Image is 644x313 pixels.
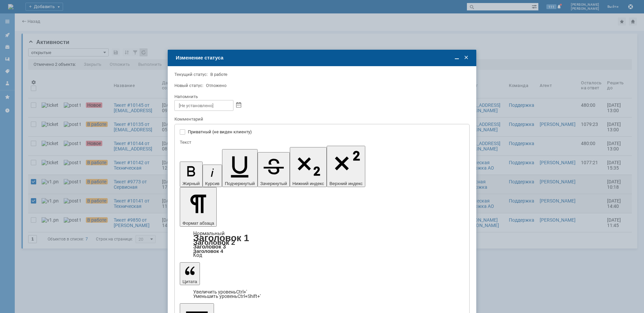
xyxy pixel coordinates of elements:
button: Цитата [180,262,200,285]
a: Код [193,252,202,258]
span: Формат абзаца [182,221,214,226]
div: Формат абзаца [180,231,464,258]
div: Напомнить [174,94,468,99]
span: Верхний индекс [329,181,363,186]
div: Комментарий [174,116,468,123]
button: Подчеркнутый [222,149,257,187]
div: Изменение статуса [176,55,470,61]
a: Increase [193,289,247,295]
button: Зачеркнутый [258,152,290,187]
span: Нижний индекс [292,181,324,186]
span: Отложено [206,83,226,88]
span: Курсив [205,181,220,186]
a: Заголовок 2 [193,238,235,246]
label: Новый статус: [174,83,203,88]
button: Верхний индекс [327,146,365,187]
span: Подчеркнутый [225,181,255,186]
span: Закрыть [463,54,470,61]
div: Цитата [180,290,464,299]
button: Нижний индекс [290,147,327,187]
a: Заголовок 3 [193,243,226,250]
span: Ctrl+' [236,289,247,295]
span: Жирный [182,181,200,186]
label: Текущий статус: [174,72,208,77]
input: [Не установлено] [174,100,233,111]
a: Decrease [193,294,261,299]
span: Свернуть (Ctrl + M) [453,54,460,61]
button: Курсив [203,165,222,187]
a: Заголовок 4 [193,248,223,254]
a: Заголовок 1 [193,233,249,243]
div: Текст [180,140,463,144]
label: Приватный (не виден клиенту) [188,129,463,135]
span: В работе [210,72,227,77]
span: Ctrl+Shift+' [237,294,261,299]
button: Жирный [180,162,203,187]
span: Цитата [182,279,197,284]
button: Формат абзаца [180,187,217,227]
a: Нормальный [193,230,225,236]
span: Зачеркнутый [260,181,287,186]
